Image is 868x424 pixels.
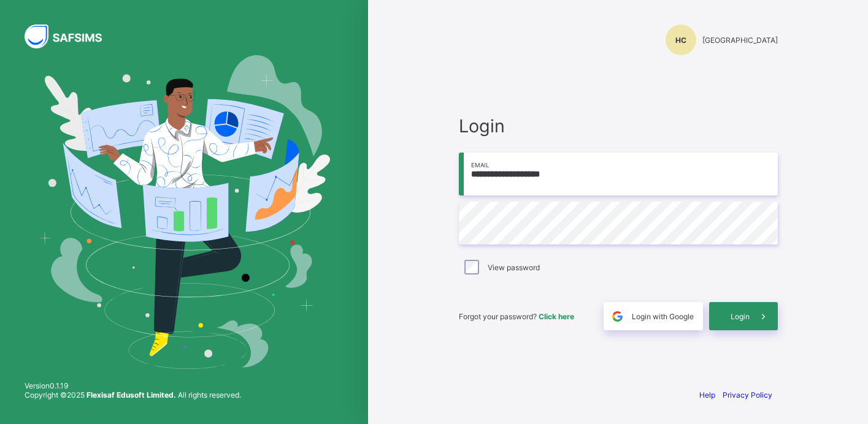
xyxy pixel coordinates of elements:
[723,390,772,399] a: Privacy Policy
[25,381,241,390] span: Version 0.1.19
[699,390,715,399] a: Help
[25,390,241,399] span: Copyright © 2025 All rights reserved.
[459,115,778,137] span: Login
[539,312,574,321] a: Click here
[702,36,778,45] span: [GEOGRAPHIC_DATA]
[86,390,176,399] strong: Flexisaf Edusoft Limited.
[459,312,574,321] span: Forgot your password?
[38,55,330,369] img: Hero Image
[488,263,540,272] label: View password
[632,312,694,321] span: Login with Google
[610,309,624,324] img: google.396cfc9801f0270233282035f929180a.svg
[675,36,686,45] span: HC
[731,312,750,321] span: Login
[25,25,117,48] img: SAFSIMS Logo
